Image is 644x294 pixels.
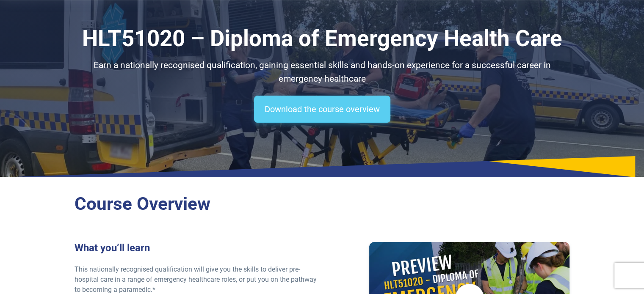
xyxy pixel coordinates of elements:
a: Download the course overview [254,96,390,123]
h3: What you’ll learn [75,242,317,254]
h1: HLT51020 – Diploma of Emergency Health Care [75,25,570,52]
p: Earn a nationally recognised qualification, gaining essential skills and hands-on experience for ... [75,59,570,85]
h2: Course Overview [75,193,570,215]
